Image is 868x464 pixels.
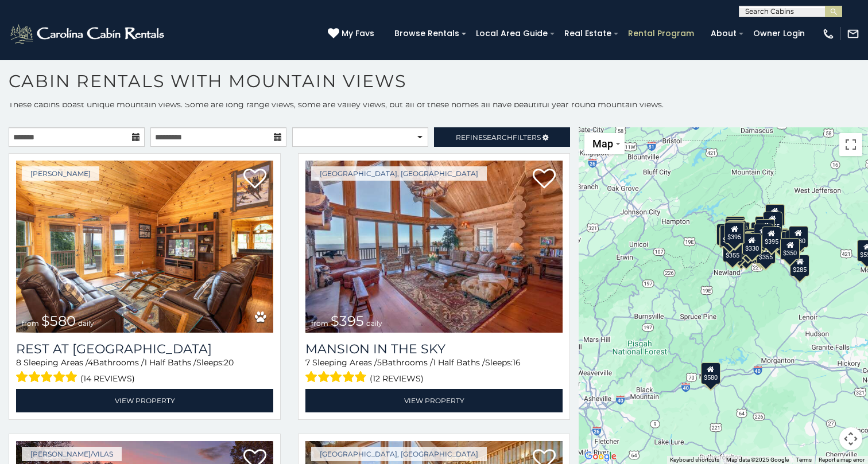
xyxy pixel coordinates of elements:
span: (14 reviews) [80,371,135,386]
div: $525 [765,204,785,225]
span: 7 [305,357,310,368]
a: [GEOGRAPHIC_DATA], [GEOGRAPHIC_DATA] [311,447,487,461]
div: $285 [790,254,809,276]
span: Refine Filters [456,133,541,142]
a: Browse Rentals [389,25,465,42]
div: $255 [763,212,782,233]
span: Search [483,133,513,142]
span: daily [366,319,382,327]
span: My Favs [342,28,374,40]
span: from [311,319,328,327]
a: My Favs [328,28,377,40]
h3: Rest at Mountain Crest [16,341,273,357]
div: $395 [762,226,781,248]
span: 1 Half Baths / [433,357,485,368]
span: $395 [331,313,364,329]
span: 8 [16,357,21,368]
div: $451 [754,224,773,245]
div: $245 [755,219,775,241]
span: 4 [88,357,93,368]
div: $302 [740,228,759,250]
a: RefineSearchFilters [434,127,570,147]
div: $350 [780,238,800,260]
a: Mansion In The Sky from $395 daily [305,161,563,333]
img: mail-regular-white.png [847,28,859,40]
div: $230 [719,226,739,248]
a: Report a map error [819,457,865,463]
img: Mansion In The Sky [305,161,563,333]
img: Rest at Mountain Crest [16,161,273,333]
a: Rental Program [622,25,700,42]
div: $305 [738,235,758,256]
img: White-1-2.png [9,22,168,45]
a: [PERSON_NAME]/Vilas [22,447,122,461]
img: phone-regular-white.png [822,28,835,40]
span: 16 [513,357,521,368]
span: (12 reviews) [370,371,424,386]
a: [GEOGRAPHIC_DATA], [GEOGRAPHIC_DATA] [311,166,487,181]
span: Map data ©2025 Google [726,457,789,463]
a: Rest at Mountain Crest from $580 daily [16,161,273,333]
a: Local Area Guide [470,25,553,42]
a: View Property [305,389,563,412]
button: Change map style [584,133,625,154]
div: $355 [756,242,776,264]
div: $580 [701,362,720,384]
button: Keyboard shortcuts [670,456,719,464]
span: $580 [41,313,76,329]
div: $395 [724,221,744,243]
img: Google [582,449,619,464]
a: Mansion In The Sky [305,341,563,357]
div: $650 [720,224,739,246]
div: Sleeping Areas / Bathrooms / Sleeps: [16,357,273,386]
div: $325 [725,218,745,240]
div: Sleeping Areas / Bathrooms / Sleeps: [305,357,563,386]
div: $345 [737,241,756,263]
button: Map camera controls [839,427,862,450]
span: 1 Half Baths / [144,357,196,368]
a: Terms (opens in new tab) [796,457,812,463]
span: daily [78,319,94,327]
a: View Property [16,389,273,412]
a: Rest at [GEOGRAPHIC_DATA] [16,341,273,357]
div: $295 [716,224,736,245]
a: About [705,25,742,42]
div: $930 [789,226,808,248]
a: Open this area in Google Maps (opens a new window) [582,449,619,464]
span: Map [592,138,613,150]
div: $545 [726,222,745,244]
span: from [22,319,39,327]
a: Owner Login [747,25,811,42]
div: $270 [727,220,746,242]
div: $355 [723,240,742,262]
div: $310 [725,217,745,239]
span: 5 [377,357,382,368]
div: $325 [726,216,745,238]
a: [PERSON_NAME] [22,166,99,181]
div: $330 [742,233,762,255]
a: Real Estate [559,25,617,42]
button: Toggle fullscreen view [839,133,862,156]
a: Add to favorites [243,167,266,192]
span: 20 [224,357,234,368]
